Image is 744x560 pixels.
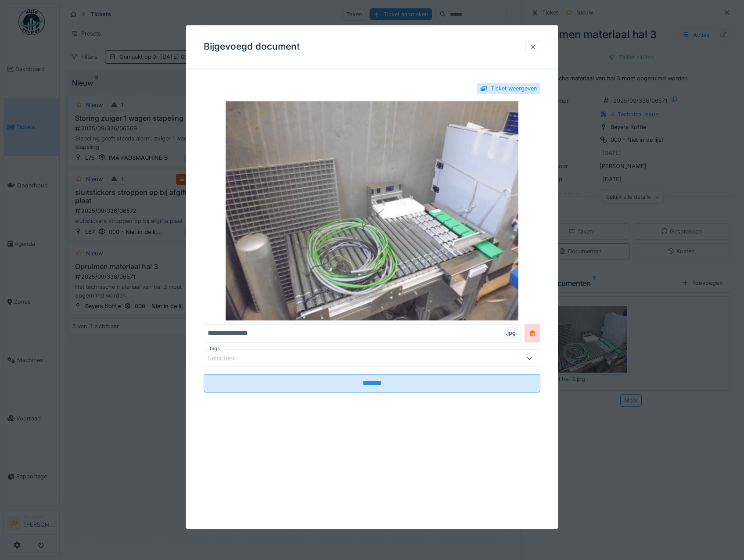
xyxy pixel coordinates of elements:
[207,345,222,353] label: Tags
[504,327,518,339] div: .jpg
[208,354,247,363] div: Selecteer
[204,41,300,52] h3: Bijgevoegd document
[491,84,537,93] div: Ticket weergeven
[204,101,541,321] img: f0d9a15c-6d7e-4955-be24-91cd89274a13-Materiaal%20hal%203.jpg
